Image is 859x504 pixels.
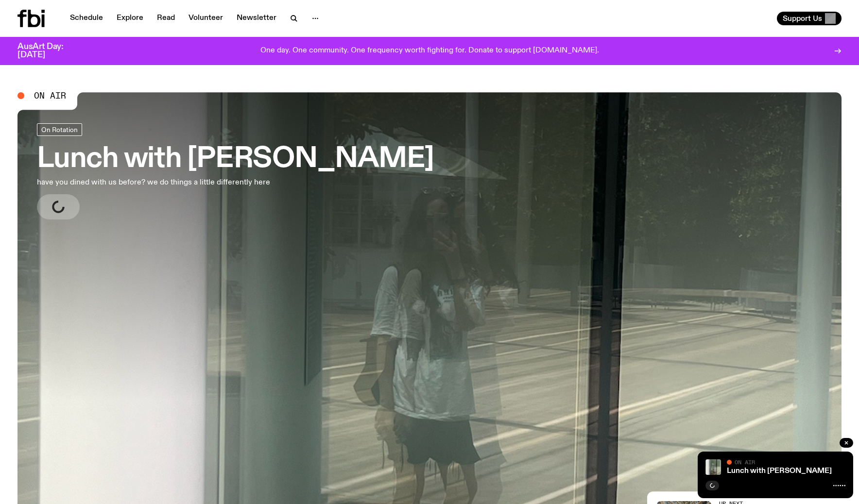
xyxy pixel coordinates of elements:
[151,12,181,25] a: Read
[37,123,434,219] a: Lunch with [PERSON_NAME]have you dined with us before? we do things a little differently here
[34,91,66,100] span: On Air
[17,43,80,59] h3: AusArt Day: [DATE]
[183,12,229,25] a: Volunteer
[735,459,755,465] span: On Air
[37,177,286,188] p: have you dined with us before? we do things a little differently here
[111,12,149,25] a: Explore
[41,126,78,133] span: On Rotation
[783,14,822,23] span: Support Us
[231,12,282,25] a: Newsletter
[727,467,832,475] a: Lunch with [PERSON_NAME]
[260,47,599,55] p: One day. One community. One frequency worth fighting for. Donate to support [DOMAIN_NAME].
[37,123,82,136] a: On Rotation
[777,12,842,25] button: Support Us
[64,12,109,25] a: Schedule
[37,146,434,173] h3: Lunch with [PERSON_NAME]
